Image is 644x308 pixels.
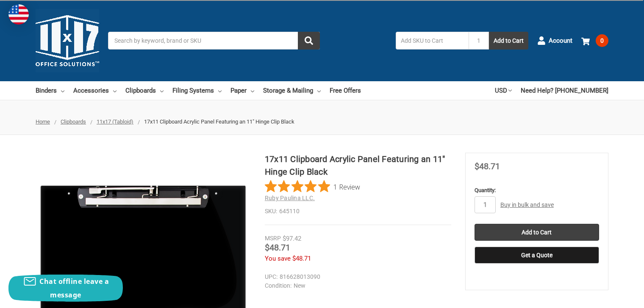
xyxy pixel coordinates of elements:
a: 11x17 (Tabloid) [97,118,133,125]
span: $48.71 [265,242,290,253]
span: $97.42 [283,235,301,242]
dd: New [265,281,447,290]
a: Accessories [73,81,117,100]
button: Chat offline leave a message [8,275,123,302]
dd: 816628013090 [265,272,447,281]
h1: 17x11 Clipboard Acrylic Panel Featuring an 11" Hinge Clip Black [265,153,451,178]
button: Rated 5 out of 5 stars from 1 reviews. Jump to reviews. [265,180,360,193]
a: 0 [581,30,608,52]
span: Account [549,36,572,46]
dt: UPC: [265,272,278,281]
img: duty and tax information for United States [8,4,29,25]
span: $48.71 [292,255,311,262]
a: Clipboards [61,118,86,125]
span: You save [265,255,291,262]
span: 17x11 Clipboard Acrylic Panel Featuring an 11" Hinge Clip Black [144,118,294,125]
a: Storage & Mailing [263,81,321,100]
a: Buy in bulk and save [500,201,554,208]
span: 1 Review [333,180,360,193]
a: Clipboards [125,81,164,100]
a: Account [537,30,572,52]
a: Free Offers [330,81,361,100]
button: Get a Quote [475,247,599,264]
span: $48.71 [475,161,500,171]
a: Filing Systems [172,81,222,100]
span: 0 [596,34,608,47]
img: 11x17.com [36,9,99,72]
a: Ruby Paulina LLC. [265,195,315,201]
button: Add to Cart [489,32,528,49]
a: USD [495,81,512,100]
input: Search by keyword, brand or SKU [108,32,320,49]
a: Need Help? [PHONE_NUMBER] [521,81,608,100]
div: MSRP [265,234,281,243]
a: Paper [230,81,254,100]
label: Quantity: [475,186,599,195]
span: Chat offline leave a message [39,277,109,300]
dd: 645110 [265,207,451,216]
iframe: Google Customer Reviews [574,285,644,308]
input: Add to Cart [475,224,599,241]
a: Home [36,118,50,125]
input: Add SKU to Cart [396,32,469,49]
dt: Condition: [265,281,291,290]
a: Binders [36,81,64,100]
dt: SKU: [265,207,277,216]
